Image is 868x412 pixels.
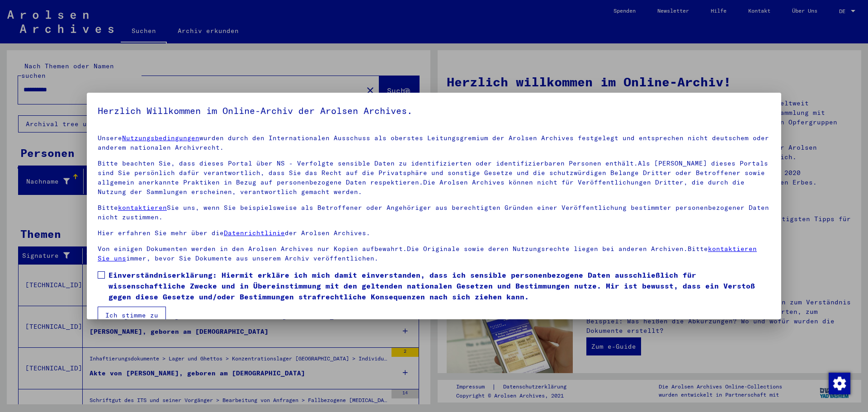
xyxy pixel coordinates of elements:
a: Datenrichtlinie [224,229,285,237]
p: Hier erfahren Sie mehr über die der Arolsen Archives. [98,228,770,238]
h5: Herzlich Willkommen im Online-Archiv der Arolsen Archives. [98,104,770,118]
p: Unsere wurden durch den Internationalen Ausschuss als oberstes Leitungsgremium der Arolsen Archiv... [98,133,770,152]
img: Zustimmung ändern [829,373,850,394]
button: Ich stimme zu [98,307,166,324]
a: kontaktieren [118,204,167,212]
p: Von einigen Dokumenten werden in den Arolsen Archives nur Kopien aufbewahrt.Die Originale sowie d... [98,244,770,263]
a: Nutzungsbedingungen [122,134,199,142]
p: Bitte beachten Sie, dass dieses Portal über NS - Verfolgte sensible Daten zu identifizierten oder... [98,159,770,197]
span: Einverständniserklärung: Hiermit erkläre ich mich damit einverstanden, dass ich sensible personen... [108,270,770,302]
a: kontaktieren Sie uns [98,245,757,262]
p: Bitte Sie uns, wenn Sie beispielsweise als Betroffener oder Angehöriger aus berechtigten Gründen ... [98,203,770,222]
div: Zustimmung ändern [828,372,850,394]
